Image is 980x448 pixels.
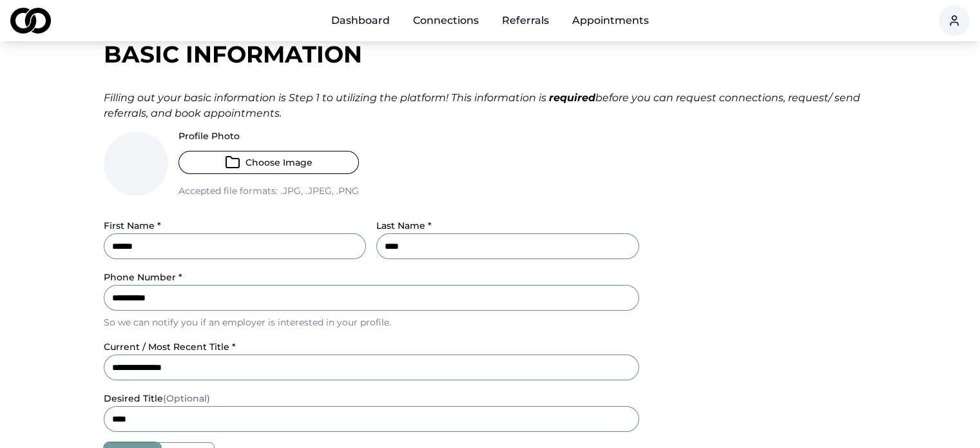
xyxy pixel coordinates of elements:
label: desired title [104,393,210,404]
img: logo [10,8,51,34]
span: .jpg, .jpeg, .png [278,185,359,197]
p: Accepted file formats: [178,184,359,197]
a: Connections [403,8,489,34]
nav: Main [321,8,659,34]
a: Appointments [562,8,659,34]
strong: required [549,92,595,104]
p: So we can notify you if an employer is interested in your profile. [104,316,639,329]
div: Filling out your basic information is Step 1 to utilizing the platform! This information is befor... [104,90,877,121]
label: Phone Number * [104,271,182,283]
label: Profile Photo [178,131,359,141]
a: Referrals [492,8,559,34]
a: Dashboard [321,8,400,34]
label: current / most recent title * [104,341,236,353]
div: Basic Information [104,41,877,67]
span: (Optional) [163,393,210,404]
button: Choose Image [178,151,359,174]
label: Last Name * [376,220,432,231]
label: First Name * [104,220,161,231]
